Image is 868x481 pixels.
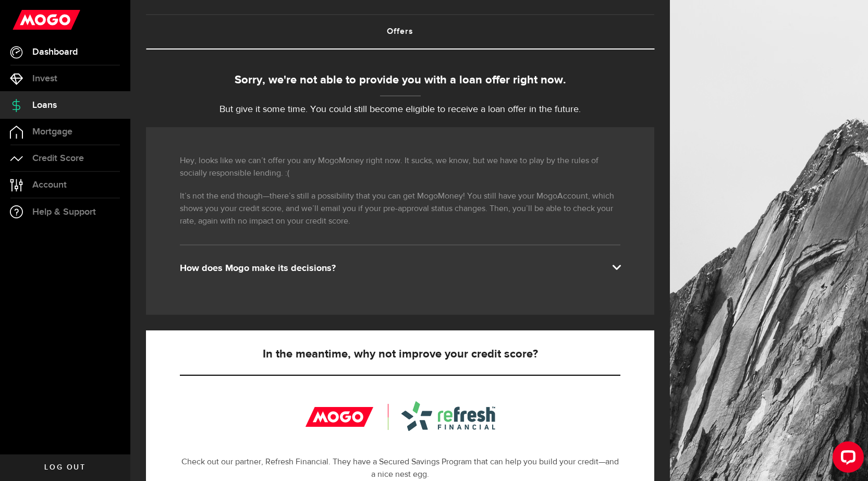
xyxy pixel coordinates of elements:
[824,437,868,481] iframe: LiveChat chat widget
[44,464,85,471] span: Log out
[32,101,57,110] span: Loans
[32,154,84,163] span: Credit Score
[180,262,620,275] div: How does Mogo make its decisions?
[180,348,620,361] h5: In the meantime, why not improve your credit score?
[32,207,96,217] span: Help & Support
[146,15,654,48] a: Offers
[180,456,620,481] p: Check out our partner, Refresh Financial. They have a Secured Savings Program that can help you b...
[180,190,620,228] p: It’s not the end though—there’s still a possibility that you can get MogoMoney! You still have yo...
[146,72,654,89] div: Sorry, we're not able to provide you with a loan offer right now.
[146,14,654,50] ul: Tabs Navigation
[32,180,67,190] span: Account
[146,103,654,117] p: But give it some time. You could still become eligible to receive a loan offer in the future.
[32,127,72,137] span: Mortgage
[32,47,78,57] span: Dashboard
[32,74,57,83] span: Invest
[180,155,620,180] p: Hey, looks like we can’t offer you any MogoMoney right now. It sucks, we know, but we have to pla...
